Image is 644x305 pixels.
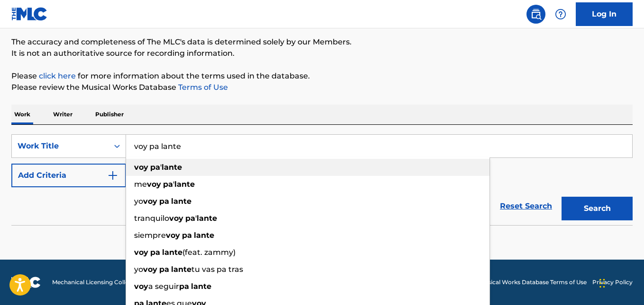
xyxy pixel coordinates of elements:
[134,282,148,291] strong: voy
[11,82,633,93] p: Please review the Musical Works Database
[159,265,169,274] strong: pa
[134,265,143,274] span: yo
[599,269,605,297] div: Arrastrar
[195,214,197,223] span: '
[159,197,169,206] strong: pa
[134,163,148,172] strong: voy
[11,105,33,124] p: Work
[185,214,195,223] strong: pa
[143,265,157,274] strong: voy
[182,231,192,240] strong: pa
[495,196,557,217] a: Reset Search
[148,282,179,291] span: a seguir
[197,214,217,223] strong: lante
[11,70,633,82] p: Please for more information about the terms used in the database.
[551,5,570,24] div: Help
[18,140,103,152] div: Work Title
[597,260,644,305] div: Widget de chat
[179,282,189,291] strong: pa
[191,282,211,291] strong: lante
[11,277,41,288] img: logo
[194,231,214,240] strong: lante
[173,180,174,189] span: '
[162,248,182,257] strong: lante
[592,278,633,287] a: Privacy Policy
[555,9,566,20] img: help
[92,105,127,124] p: Publisher
[150,248,160,257] strong: pa
[163,180,173,189] strong: pa
[160,163,162,172] span: '
[11,48,633,59] p: It is not an authoritative source for recording information.
[182,248,236,257] span: (feat. zammy)
[150,163,160,172] strong: pa
[171,265,191,274] strong: lante
[191,265,243,274] span: tu vas pa tras
[597,260,644,305] iframe: Chat Widget
[11,164,126,187] button: Add Criteria
[11,7,48,21] img: MLC Logo
[526,5,545,24] a: Public Search
[11,36,633,48] p: The accuracy and completeness of The MLC's data is determined solely by our Members.
[169,214,183,223] strong: voy
[174,180,195,189] strong: lante
[134,197,143,206] span: yo
[134,214,169,223] span: tranquilo
[162,163,182,172] strong: lante
[576,2,633,26] a: Log In
[171,197,191,206] strong: lante
[166,231,180,240] strong: voy
[134,180,147,189] span: me
[52,278,162,287] span: Mechanical Licensing Collective © 2025
[143,197,157,206] strong: voy
[562,197,633,220] button: Search
[147,180,161,189] strong: voy
[107,170,118,181] img: 9d2ae6d4665cec9f34b9.svg
[50,105,75,124] p: Writer
[39,71,76,80] a: click here
[479,278,587,287] a: Musical Works Database Terms of Use
[176,83,228,92] a: Terms of Use
[530,9,542,20] img: search
[134,248,148,257] strong: voy
[134,231,166,240] span: siempre
[11,134,633,225] form: Search Form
